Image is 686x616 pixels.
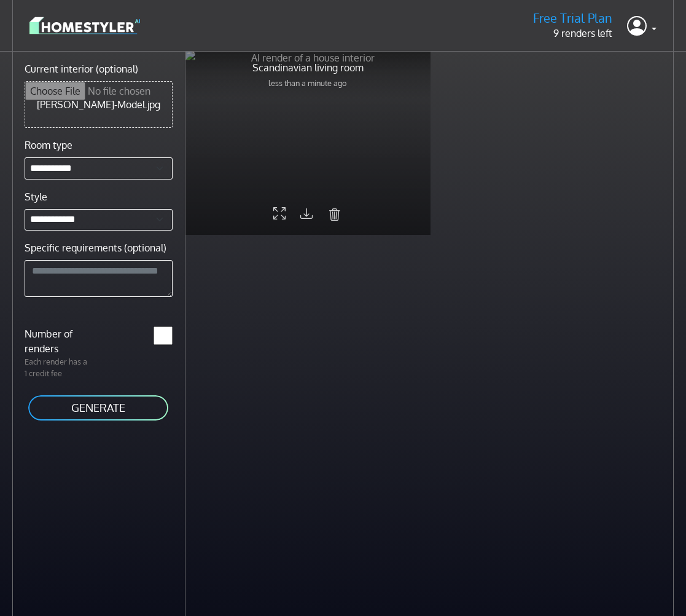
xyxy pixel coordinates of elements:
label: Room type [25,138,72,152]
label: Specific requirements (optional) [25,240,166,255]
img: logo-3de290ba35641baa71223ecac5eacb59cb85b4c7fdf211dc9aaecaaee71ea2f8.svg [29,15,140,36]
label: Number of renders [17,326,98,356]
label: Current interior (optional) [25,61,138,76]
p: Each render has a 1 credit fee [17,356,98,379]
button: GENERATE [27,394,170,422]
p: less than a minute ago [252,77,364,89]
h5: Free Trial Plan [533,10,612,26]
p: 9 renders left [533,26,612,41]
p: Scandinavian living room [252,60,364,75]
label: Style [25,189,47,204]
